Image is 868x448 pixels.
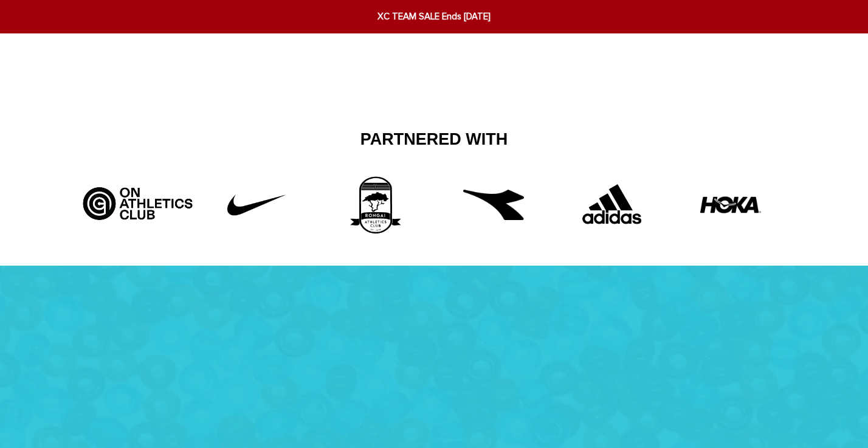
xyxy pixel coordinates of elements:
[78,174,197,223] img: Artboard_5_bcd5fb9d-526a-4748-82a7-e4a7ed1c43f8.jpg
[567,174,658,235] img: Adidas.png
[700,174,761,235] img: HOKA-logo.webp
[329,174,421,235] img: 3rd_partner.png
[463,174,524,235] img: free-diadora-logo-icon-download-in-svg-png-gif-file-formats--brand-fashion-pack-logos-icons-28542...
[88,129,780,150] h2: Partnered With
[211,174,302,235] img: Untitled-1_42f22808-10d6-43b8-a0fd-fffce8cf9462.png
[267,10,600,24] span: XC TEAM SALE Ends [DATE]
